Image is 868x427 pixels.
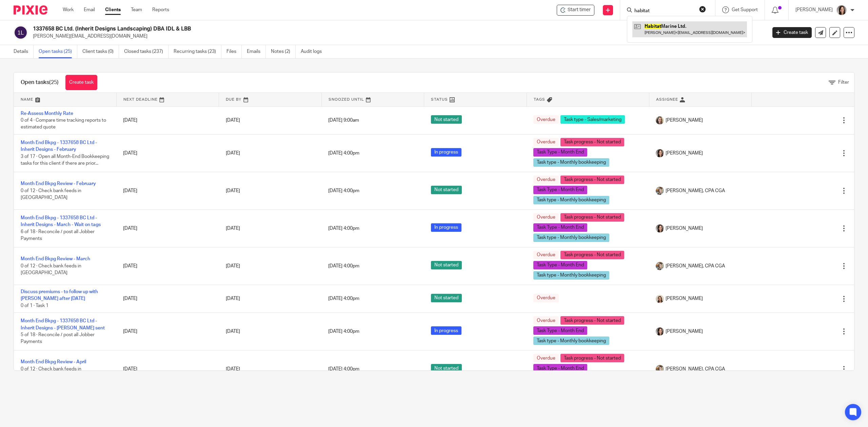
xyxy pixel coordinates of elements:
a: Re-Assess Monthly Rate [21,111,73,116]
a: Create task [65,75,97,90]
span: 0 of 1 · Task 1 [21,303,48,308]
span: Task progress - Not started [560,316,624,325]
img: Chrissy%20McGale%20Bio%20Pic%201.jpg [656,365,664,373]
span: [DATE] 4:00pm [328,329,359,334]
p: [PERSON_NAME][EMAIL_ADDRESS][DOMAIN_NAME] [33,33,762,40]
img: Danielle%20photo.jpg [656,149,664,157]
span: [DATE] 4:00pm [328,188,359,193]
a: Work [63,6,74,13]
span: Tags [534,98,545,101]
a: Month End Bkpg Review - April [21,360,86,364]
span: 0 of 12 · Check bank feeds in [GEOGRAPHIC_DATA] [21,367,81,379]
span: [PERSON_NAME] [666,225,703,232]
a: Emails [247,45,266,58]
h1: Open tasks [21,79,59,86]
a: Closed tasks (237) [124,45,169,58]
td: [DATE] [116,172,219,209]
img: Danielle%20photo.jpg [836,5,847,16]
a: Discuss premiums - to follow up with [PERSON_NAME] after [DATE] [21,289,98,301]
span: Not started [431,364,462,372]
span: Not started [431,294,462,302]
span: In progress [431,223,461,232]
span: Task progress - Not started [560,138,624,146]
span: In progress [431,326,461,335]
span: [PERSON_NAME] [666,328,703,335]
a: Notes (2) [271,45,296,58]
span: Start timer [568,6,591,14]
span: [DATE] [226,367,240,371]
span: [PERSON_NAME], CPA CGA [666,187,725,194]
span: Task type - Monthly bookkeeping [533,196,609,204]
span: Overdue [533,213,559,222]
span: [DATE] [226,329,240,334]
div: 1337658 BC Ltd. (Inherit Designs Landscaping) DBA IDL & LBB [557,5,594,16]
span: [PERSON_NAME], CPA CGA [666,263,725,269]
span: 6 of 18 · Reconcile / post all Jobber Payments [21,229,95,241]
span: Task Type - Month End [533,364,587,372]
span: [PERSON_NAME] [666,117,703,124]
span: [DATE] [226,226,240,231]
span: Filter [838,80,849,85]
span: Task Type - Month End [533,223,587,232]
span: 5 of 18 · Reconcile / post all Jobber Payments [21,332,95,344]
span: Task type - Monthly bookkeeping [533,271,609,280]
span: Not started [431,261,462,269]
a: Open tasks (25) [39,45,77,58]
a: Month End Bkpg - 1337658 BC Ltd - Inherit Designs - [PERSON_NAME] sent [21,319,105,330]
td: [DATE] [116,313,219,350]
span: [DATE] [226,264,240,268]
span: [DATE] [226,297,240,301]
img: svg%3E [14,25,28,40]
span: Overdue [533,176,559,184]
span: Task Type - Month End [533,148,587,157]
span: Overdue [533,251,559,259]
span: Task Type - Month End [533,186,587,194]
a: Create task [772,27,812,38]
span: Not started [431,186,462,194]
img: Danielle%20photo.jpg [656,327,664,335]
a: Reports [152,6,169,13]
span: [DATE] [226,118,240,123]
span: [DATE] 9:00am [328,118,359,123]
img: Chrissy%20McGale%20Bio%20Pic%201.jpg [656,187,664,195]
span: [DATE] [226,188,240,193]
span: [DATE] 4:00pm [328,264,359,268]
span: In progress [431,148,461,157]
span: Overdue [533,138,559,146]
img: Chrissy%20McGale%20Bio%20Pic%201.jpg [656,262,664,270]
span: 0 of 12 · Check bank feeds in [GEOGRAPHIC_DATA] [21,264,81,276]
a: Email [84,6,95,13]
span: Task progress - Not started [560,213,624,222]
td: [DATE] [116,134,219,172]
span: Overdue [533,354,559,362]
span: Task progress - Not started [560,354,624,362]
span: [DATE] 4:00pm [328,297,359,301]
span: [DATE] 4:00pm [328,151,359,156]
span: [DATE] 4:00pm [328,367,359,371]
span: Get Support [732,7,758,12]
a: Month End Bkpg Review - February [21,181,96,186]
a: Team [131,6,142,13]
a: Audit logs [301,45,327,58]
td: [DATE] [116,209,219,247]
img: Danielle%20photo.jpg [656,224,664,232]
a: Details [14,45,34,58]
td: [DATE] [116,106,219,134]
a: Clients [105,6,121,13]
span: Task progress - Not started [560,176,624,184]
a: Files [226,45,242,58]
span: Overdue [533,294,559,302]
span: 0 of 12 · Check bank feeds in [GEOGRAPHIC_DATA] [21,188,81,200]
td: [DATE] [116,247,219,285]
span: [DATE] [226,151,240,156]
button: Clear [699,6,706,13]
a: Month End Bkpg Review - March [21,257,90,261]
a: Month End Bkpg - 1337658 BC Ltd - Inherit Designs - February [21,140,97,152]
a: Month End Bkpg - 1337658 BC Ltd - Inherit Designs - March - Wait on tags [21,216,101,227]
span: Task type - Monthly bookkeeping [533,158,609,167]
span: [PERSON_NAME], CPA CGA [666,366,725,372]
span: Task progress - Not started [560,251,624,259]
span: (25) [49,80,59,85]
img: IMG_7896.JPG [656,116,664,124]
span: [DATE] 4:00pm [328,226,359,231]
